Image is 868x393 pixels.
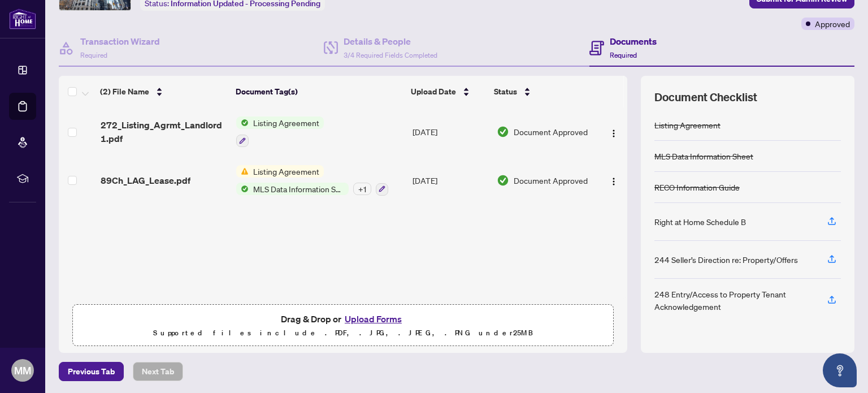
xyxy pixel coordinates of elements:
[605,123,623,141] button: Logo
[408,156,492,205] td: [DATE]
[406,76,490,107] th: Upload Date
[654,89,757,105] span: Document Checklist
[494,85,517,98] span: Status
[654,150,753,162] div: MLS Data Information Sheet
[96,76,231,107] th: (2) File Name
[654,181,740,193] div: RECO Information Guide
[14,362,31,378] span: MM
[654,215,746,228] div: Right at Home Schedule B
[236,116,249,129] img: Status Icon
[353,183,371,195] div: + 1
[80,326,606,340] p: Supported files include .PDF, .JPG, .JPEG, .PNG under 25 MB
[80,34,160,48] h4: Transaction Wizard
[101,118,228,145] span: 272_Listing_Agrmt_Landlord 1.pdf
[489,76,594,107] th: Status
[68,362,115,381] span: Previous Tab
[9,8,36,29] img: logo
[497,174,509,187] img: Document Status
[133,362,183,381] button: Next Tab
[249,165,324,178] span: Listing Agreement
[344,34,437,48] h4: Details & People
[408,107,492,156] td: [DATE]
[249,183,349,195] span: MLS Data Information Sheet
[654,253,798,266] div: 244 Seller’s Direction re: Property/Offers
[281,312,405,326] span: Drag & Drop or
[514,126,588,138] span: Document Approved
[100,85,149,98] span: (2) File Name
[609,129,618,138] img: Logo
[823,353,857,387] button: Open asap
[411,85,456,98] span: Upload Date
[231,76,406,107] th: Document Tag(s)
[59,362,124,381] button: Previous Tab
[497,126,509,138] img: Document Status
[610,51,637,59] span: Required
[610,34,657,48] h4: Documents
[80,51,107,59] span: Required
[236,183,249,195] img: Status Icon
[236,165,249,178] img: Status Icon
[815,18,850,30] span: Approved
[101,174,190,187] span: 89Ch_LAG_Lease.pdf
[344,51,437,59] span: 3/4 Required Fields Completed
[249,116,324,129] span: Listing Agreement
[654,119,721,131] div: Listing Agreement
[654,288,814,313] div: 248 Entry/Access to Property Tenant Acknowledgement
[605,171,623,189] button: Logo
[73,305,613,347] span: Drag & Drop orUpload FormsSupported files include .PDF, .JPG, .JPEG, .PNG under25MB
[514,174,588,187] span: Document Approved
[236,116,324,147] button: Status IconListing Agreement
[341,312,405,326] button: Upload Forms
[236,165,388,196] button: Status IconListing AgreementStatus IconMLS Data Information Sheet+1
[609,177,618,186] img: Logo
